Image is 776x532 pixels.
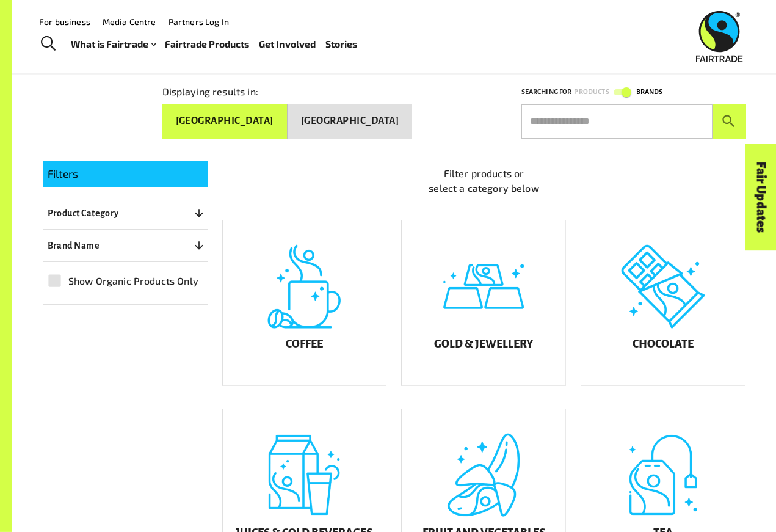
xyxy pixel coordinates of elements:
p: Brand Name [48,238,100,253]
a: For business [39,16,90,27]
a: Get Involved [259,35,316,53]
h5: Coffee [286,338,323,351]
a: Gold & Jewellery [401,220,566,386]
h5: Gold & Jewellery [434,338,533,351]
a: What is Fairtrade [71,35,156,53]
a: Coffee [222,220,387,386]
span: Show Organic Products Only [68,274,198,288]
p: Filter products or select a category below [222,166,746,195]
p: Brands [636,86,663,98]
p: Products [574,86,609,98]
p: Displaying results in: [162,84,258,99]
a: Partners Log In [169,16,229,27]
img: Fairtrade Australia New Zealand logo [696,11,743,62]
a: Stories [325,35,357,53]
button: [GEOGRAPHIC_DATA] [288,104,412,138]
a: Toggle Search [33,29,63,59]
h5: Chocolate [633,338,694,351]
p: Searching for [521,86,572,98]
button: [GEOGRAPHIC_DATA] [162,104,288,138]
a: Fairtrade Products [165,35,249,53]
p: Product Category [48,206,119,220]
a: Media Centre [103,16,156,27]
p: Filters [48,166,203,182]
button: Brand Name [43,235,208,257]
a: Chocolate [581,220,745,386]
button: Product Category [43,202,208,224]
